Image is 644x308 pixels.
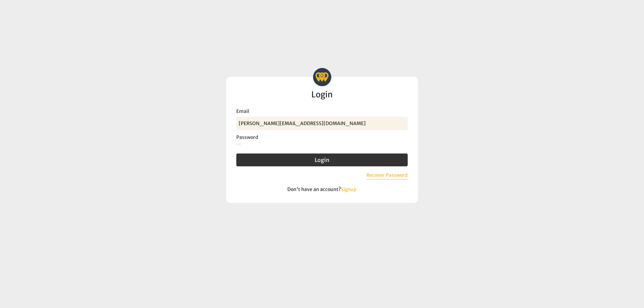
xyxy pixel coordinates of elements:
input: Email [236,117,407,130]
button: Login [236,153,407,166]
button: Recover Password [366,172,408,180]
h2: Login [236,90,407,99]
a: Signup [341,186,357,192]
p: Don't have an account? [236,186,407,193]
label: Email [236,108,407,115]
label: Password [236,134,407,141]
